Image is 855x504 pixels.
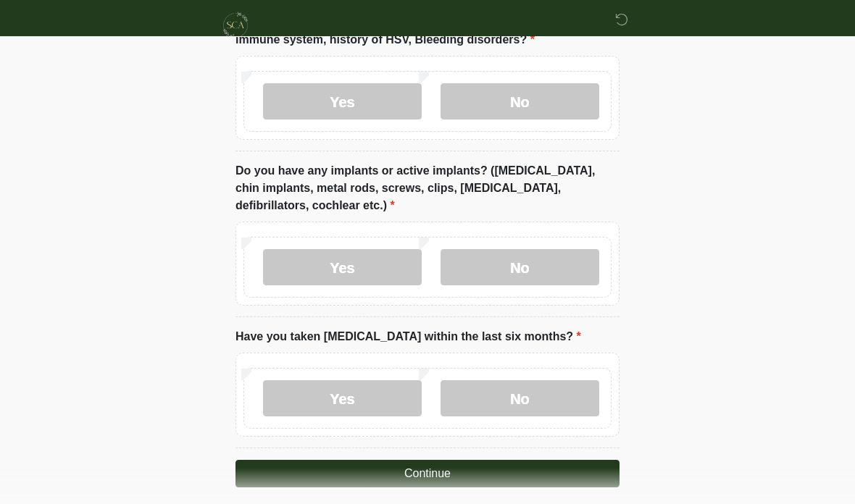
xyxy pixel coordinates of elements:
[263,380,422,416] label: Yes
[221,11,250,40] img: Skinchic Dallas Logo
[263,249,422,285] label: Yes
[441,249,599,285] label: No
[263,83,422,119] label: Yes
[235,162,620,214] label: Do you have any implants or active implants? ([MEDICAL_DATA], chin implants, metal rods, screws, ...
[235,328,581,345] label: Have you taken [MEDICAL_DATA] within the last six months?
[235,460,620,487] button: Continue
[441,83,599,119] label: No
[441,380,599,416] label: No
